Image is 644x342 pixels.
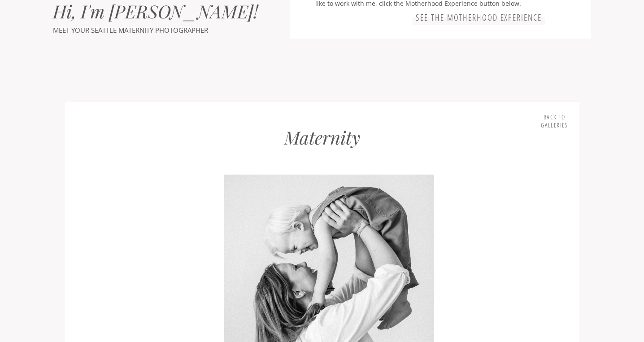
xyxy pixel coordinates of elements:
[218,127,426,180] h2: Maternity
[414,13,543,23] a: See the motherhood experience
[53,24,212,36] p: MEET YOUR SEATTLE MATERNITY PHOTOGRAPHER
[53,0,261,24] h2: Hi, I'm [PERSON_NAME]!
[540,113,569,131] a: Back to Galleries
